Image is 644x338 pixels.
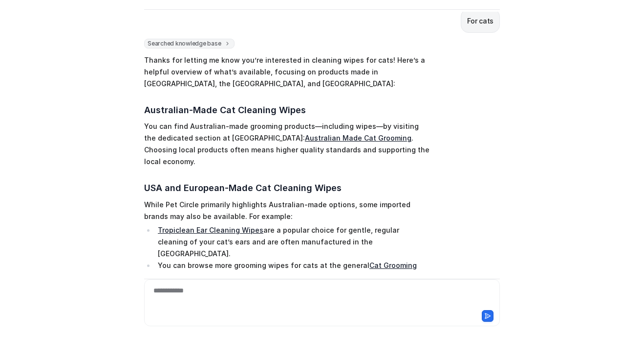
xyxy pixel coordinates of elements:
h3: USA and European-Made Cat Cleaning Wipes [144,181,430,195]
a: Australian Made Cat Grooming [305,134,411,142]
p: Thanks for letting me know you’re interested in cleaning wipes for cats! Here’s a helpful overvie... [144,54,430,90]
li: You can browse more grooming wipes for cats at the general page to check product origins and ingr... [155,260,430,283]
p: While Pet Circle primarily highlights Australian-made options, some imported brands may also be a... [144,199,430,222]
li: are a popular choice for gentle, regular cleaning of your cat’s ears and are often manufactured i... [155,224,430,260]
a: Tropiclean Ear Cleaning Wipes [158,226,263,234]
span: Searched knowledge base [144,39,235,48]
h3: Australian-Made Cat Cleaning Wipes [144,103,430,117]
p: For cats [467,15,494,27]
p: You can find Australian-made grooming products—including wipes—by visiting the dedicated section ... [144,121,430,168]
